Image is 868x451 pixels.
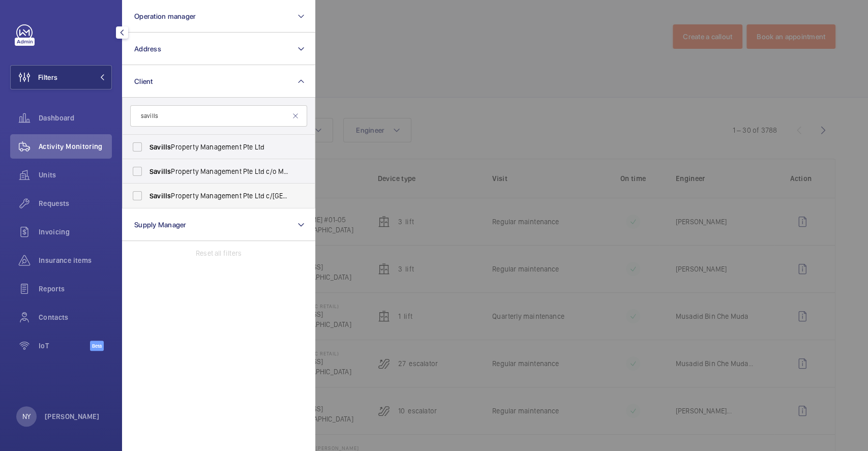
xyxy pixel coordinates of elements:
span: Dashboard [39,113,112,123]
span: Filters [38,72,57,82]
span: Units [39,170,112,180]
span: Beta [90,341,104,351]
p: NY [22,411,31,422]
button: Filters [10,65,112,89]
span: Reports [39,284,112,294]
span: Activity Monitoring [39,141,112,152]
span: Insurance items [39,255,112,265]
span: Requests [39,198,112,208]
span: IoT [39,341,90,351]
span: Invoicing [39,227,112,237]
span: Contacts [39,312,112,322]
p: [PERSON_NAME] [45,411,100,422]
